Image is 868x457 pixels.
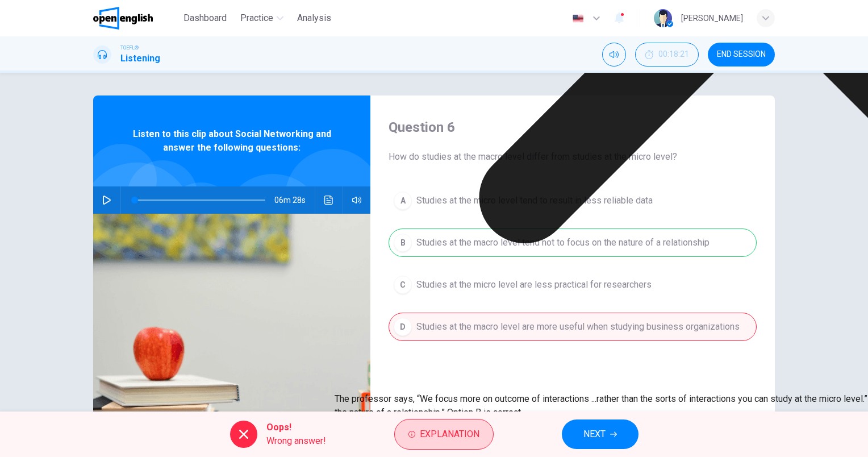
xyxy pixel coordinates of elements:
span: Oops! [266,421,326,434]
span: Practice [240,11,273,25]
div: Hide [635,43,699,67]
h1: Listening [120,52,160,65]
span: NEXT [583,426,606,442]
span: TOEFL® [120,44,139,52]
button: Click to see the audio transcription [320,186,338,214]
span: Explanation [420,426,479,442]
span: END SESSION [717,50,766,59]
span: Dashboard [183,11,227,25]
img: en [571,14,585,23]
img: OpenEnglish logo [93,7,153,30]
span: Listen to this clip about Social Networking and answer the following questions: [130,127,333,155]
span: 00:18:21 [658,50,689,59]
img: Profile picture [654,9,672,27]
div: Mute [602,43,626,67]
span: 06m 28s [274,186,315,214]
span: Analysis [297,11,331,25]
span: Wrong answer! [266,434,326,448]
div: [PERSON_NAME] [681,11,743,25]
